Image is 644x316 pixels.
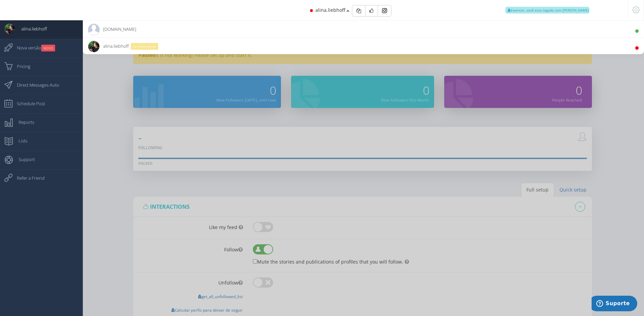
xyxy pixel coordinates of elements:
span: Pricing [10,58,30,75]
span: alina.liebhoff [15,20,47,37]
img: Instagram_simple_icon.svg [382,8,387,13]
span: Ewerton, você esta logado com [PERSON_NAME] [505,7,589,14]
span: Refer a Friend [10,170,45,186]
small: NOVO [41,45,55,51]
div: Basic example [352,5,391,17]
span: alina.liebhoff [315,7,345,13]
span: Nova versão [10,39,55,56]
span: Lists [12,132,27,149]
img: User Image [4,24,15,34]
iframe: Abre um widget para que você possa encontrar mais informações [592,296,637,313]
span: Reports [12,114,34,131]
span: Support [12,151,35,168]
span: Schedule Post [10,95,45,112]
span: Direct Messages Auto [10,76,59,93]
